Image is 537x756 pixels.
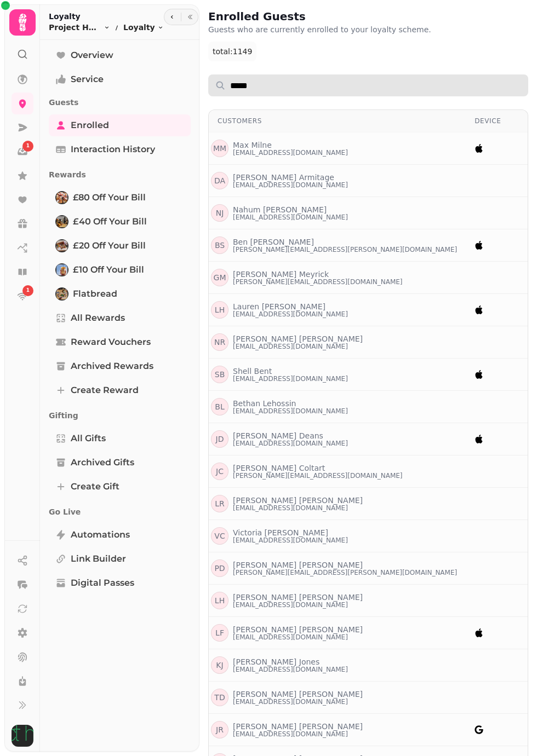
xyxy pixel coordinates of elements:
[56,192,67,203] img: £80 off your bill
[233,721,363,732] p: [PERSON_NAME] [PERSON_NAME]
[12,141,33,163] a: 1
[71,552,126,565] span: Link Builder
[49,22,164,33] nav: breadcrumb
[214,530,225,541] p: V C
[233,278,403,286] p: [PERSON_NAME][EMAIL_ADDRESS][DOMAIN_NAME]
[26,287,30,295] span: 1
[233,536,348,545] p: [EMAIL_ADDRESS][DOMAIN_NAME]
[211,592,363,609] a: LH[PERSON_NAME] [PERSON_NAME][EMAIL_ADDRESS][DOMAIN_NAME]
[233,301,325,312] p: Lauren [PERSON_NAME]
[49,44,191,66] a: Overview
[233,592,363,603] p: [PERSON_NAME] [PERSON_NAME]
[216,724,224,735] p: J R
[208,24,431,35] p: Guests who are currently enrolled to your loyalty scheme.
[233,430,323,441] p: [PERSON_NAME] Deans
[49,187,191,209] a: £80 off your bill £80 off your bill
[49,235,191,257] a: £20 off your bill £20 off your bill
[211,430,348,448] a: JD[PERSON_NAME] Deans[EMAIL_ADDRESS][DOMAIN_NAME]
[233,213,348,222] p: [EMAIL_ADDRESS][DOMAIN_NAME]
[49,476,191,498] a: Create Gift
[71,432,106,445] span: All Gifts
[215,627,224,638] p: L F
[49,138,191,160] a: Interaction History
[71,311,125,325] span: All Rewards
[233,624,363,635] p: [PERSON_NAME] [PERSON_NAME]
[211,366,348,383] a: SBShell Bent[EMAIL_ADDRESS][DOMAIN_NAME]
[215,240,225,251] p: B S
[211,559,457,577] a: PD[PERSON_NAME] [PERSON_NAME][PERSON_NAME][EMAIL_ADDRESS][PERSON_NAME][DOMAIN_NAME]
[71,480,119,493] span: Create Gift
[71,360,153,373] span: Archived Rewards
[233,342,348,351] p: [EMAIL_ADDRESS][DOMAIN_NAME]
[71,119,109,132] span: Enrolled
[233,398,296,409] p: Bethan Lehossin
[215,595,225,606] p: L H
[73,191,146,204] span: £80 off your bill
[49,283,191,305] a: FlatbreadFlatbread
[49,428,191,449] a: All Gifts
[216,207,224,218] p: N J
[211,398,348,415] a: BLBethan Lehossin[EMAIL_ADDRESS][DOMAIN_NAME]
[233,730,348,738] p: [EMAIL_ADDRESS][DOMAIN_NAME]
[211,689,363,706] a: TD[PERSON_NAME] [PERSON_NAME][EMAIL_ADDRESS][DOMAIN_NAME]
[233,148,348,157] p: [EMAIL_ADDRESS][DOMAIN_NAME]
[233,601,348,609] p: [EMAIL_ADDRESS][DOMAIN_NAME]
[214,337,225,348] p: N R
[233,172,334,183] p: [PERSON_NAME] Armitage
[211,463,403,480] a: JC[PERSON_NAME] Coltart[PERSON_NAME][EMAIL_ADDRESS][DOMAIN_NAME]
[211,204,348,222] a: NJNahum [PERSON_NAME][EMAIL_ADDRESS][DOMAIN_NAME]
[211,527,348,545] a: VCVictoria [PERSON_NAME][EMAIL_ADDRESS][DOMAIN_NAME]
[475,117,510,125] div: Device
[49,307,191,329] a: All Rewards
[233,463,325,474] p: [PERSON_NAME] Coltart
[56,264,67,275] img: £10 off your bill
[208,42,256,61] div: total: 1149
[211,301,348,319] a: LHLauren [PERSON_NAME][EMAIL_ADDRESS][DOMAIN_NAME]
[56,216,67,227] img: £40 off your bill
[49,11,164,22] h2: Loyalty
[49,68,191,90] a: Service
[233,439,348,448] p: [EMAIL_ADDRESS][DOMAIN_NAME]
[49,114,191,136] a: Enrolled
[233,374,348,383] p: [EMAIL_ADDRESS][DOMAIN_NAME]
[49,406,191,425] p: Gifting
[40,40,199,743] nav: Tabs
[233,471,403,480] p: [PERSON_NAME][EMAIL_ADDRESS][DOMAIN_NAME]
[49,165,191,184] p: Rewards
[71,456,134,469] span: Archived Gifts
[215,498,225,509] p: L R
[211,624,363,642] a: LF[PERSON_NAME] [PERSON_NAME][EMAIL_ADDRESS][DOMAIN_NAME]
[233,407,348,415] p: [EMAIL_ADDRESS][DOMAIN_NAME]
[233,181,348,189] p: [EMAIL_ADDRESS][DOMAIN_NAME]
[49,22,110,33] button: Project House
[49,548,191,570] a: Link Builder
[49,355,191,377] a: Archived Rewards
[233,689,363,700] p: [PERSON_NAME] [PERSON_NAME]
[216,434,224,445] p: J D
[233,504,348,512] p: [EMAIL_ADDRESS][DOMAIN_NAME]
[73,215,147,228] span: £40 off your bill
[211,269,403,286] a: GM[PERSON_NAME] Meyrick[PERSON_NAME][EMAIL_ADDRESS][DOMAIN_NAME]
[9,725,36,747] button: User avatar
[233,269,329,280] p: [PERSON_NAME] Meyrick
[215,401,224,412] p: B L
[49,331,191,353] a: Reward Vouchers
[49,524,191,546] a: Automations
[211,495,363,512] a: LR[PERSON_NAME] [PERSON_NAME][EMAIL_ADDRESS][DOMAIN_NAME]
[71,384,139,397] span: Create reward
[214,692,225,703] p: T D
[73,287,117,301] span: Flatbread
[211,333,363,351] a: NR[PERSON_NAME] [PERSON_NAME][EMAIL_ADDRESS][DOMAIN_NAME]
[233,140,272,151] p: Max Milne
[49,211,191,233] a: £40 off your bill £40 off your bill
[73,263,144,276] span: £10 off your bill
[216,466,224,477] p: J C
[233,333,363,344] p: [PERSON_NAME] [PERSON_NAME]
[233,245,457,254] p: [PERSON_NAME][EMAIL_ADDRESS][PERSON_NAME][DOMAIN_NAME]
[233,633,348,642] p: [EMAIL_ADDRESS][DOMAIN_NAME]
[71,73,104,86] span: Service
[49,259,191,281] a: £10 off your bill £10 off your bill
[211,172,348,189] a: DA[PERSON_NAME] Armitage[EMAIL_ADDRESS][DOMAIN_NAME]
[233,665,348,674] p: [EMAIL_ADDRESS][DOMAIN_NAME]
[49,379,191,401] a: Create reward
